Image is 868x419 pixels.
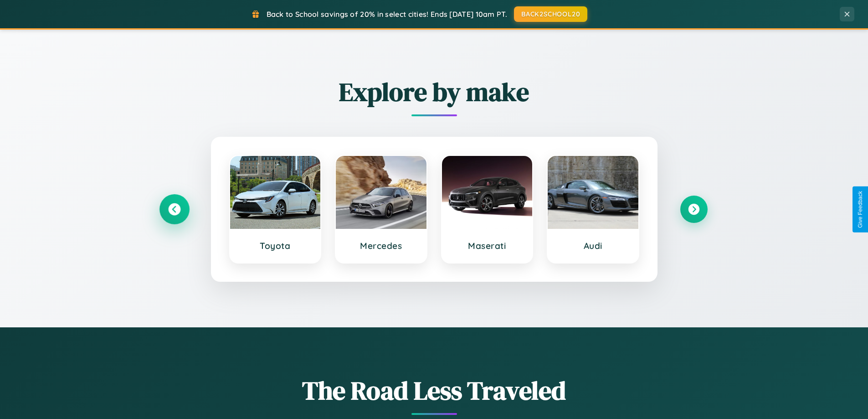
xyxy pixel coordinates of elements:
h1: The Road Less Traveled [161,373,708,408]
div: Give Feedback [857,191,863,228]
h3: Mercedes [345,240,417,251]
h3: Audi [557,240,629,251]
button: BACK2SCHOOL20 [514,6,587,22]
h3: Toyota [239,240,312,251]
span: Back to School savings of 20% in select cities! Ends [DATE] 10am PT. [267,10,507,19]
h3: Maserati [451,240,524,251]
h2: Explore by make [161,74,708,109]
